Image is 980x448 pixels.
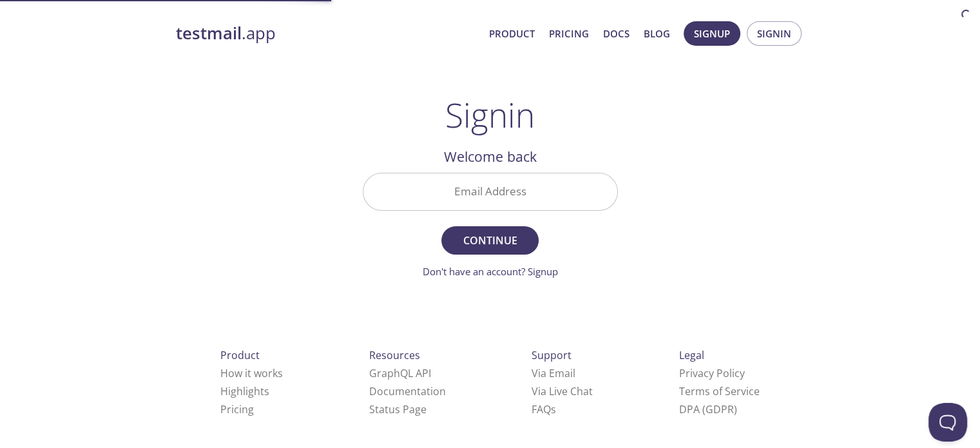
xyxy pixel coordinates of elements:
h2: Welcome back [363,146,618,168]
button: Continue [441,226,538,255]
button: Signup [684,21,740,46]
iframe: Help Scout Beacon - Open [928,403,967,442]
span: Signin [757,25,791,42]
a: Pricing [549,25,589,42]
a: Documentation [369,384,446,398]
a: How it works [220,366,283,380]
a: Pricing [220,402,254,416]
a: Docs [603,25,629,42]
span: Continue [456,231,524,249]
span: Resources [369,348,420,362]
a: Highlights [220,384,269,398]
a: Via Email [532,366,575,380]
a: GraphQL API [369,366,431,380]
button: Signin [747,21,802,46]
a: Privacy Policy [679,366,745,380]
span: Legal [679,348,704,362]
a: Via Live Chat [532,384,593,398]
span: Signup [694,25,730,42]
a: Terms of Service [679,384,760,398]
h1: Signin [445,95,535,134]
span: Product [220,348,260,362]
span: Support [532,348,572,362]
a: FAQ [532,402,556,416]
a: Product [489,25,535,42]
a: Blog [644,25,670,42]
span: s [551,402,556,416]
a: Status Page [369,402,427,416]
a: testmail.app [176,23,479,44]
a: DPA (GDPR) [679,402,737,416]
strong: testmail [176,22,242,44]
a: Don't have an account? Signup [423,265,558,278]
